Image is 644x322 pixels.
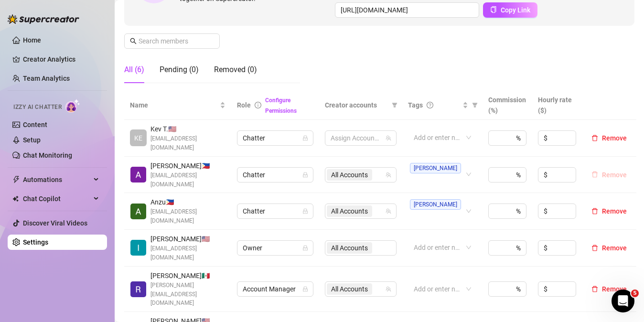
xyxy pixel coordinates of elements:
[302,172,308,178] span: lock
[483,91,532,120] th: Commission (%)
[124,91,231,120] th: Name
[331,170,368,180] span: All Accounts
[23,36,41,44] a: Home
[13,103,62,112] span: Izzy AI Chatter
[8,14,79,24] img: logo-BBDzfeDw.svg
[243,131,308,145] span: Chatter
[327,169,372,181] span: All Accounts
[23,121,47,129] a: Content
[327,283,372,295] span: All Accounts
[302,245,308,251] span: lock
[386,208,391,214] span: team
[243,282,308,296] span: Account Manager
[150,134,225,152] span: [EMAIL_ADDRESS][DOMAIN_NAME]
[23,151,72,159] a: Chat Monitoring
[501,6,530,14] span: Copy Link
[588,283,631,295] button: Remove
[150,197,225,207] span: Anzu 🇵🇭
[386,135,391,141] span: team
[23,219,87,227] a: Discover Viral Videos
[255,102,261,108] span: info-circle
[150,161,225,171] span: [PERSON_NAME] 🇵🇭
[602,285,627,293] span: Remove
[150,234,225,244] span: [PERSON_NAME] 🇺🇸
[150,124,225,134] span: Kev T. 🇺🇸
[631,290,639,297] span: 5
[386,172,391,178] span: team
[130,100,218,110] span: Name
[130,167,146,182] img: Anzu Alt
[410,163,461,173] span: [PERSON_NAME]
[588,132,631,144] button: Remove
[408,100,423,110] span: Tags
[588,205,631,217] button: Remove
[23,191,91,206] span: Chat Copilot
[591,245,598,251] span: delete
[214,64,257,75] div: Removed (0)
[302,135,308,141] span: lock
[602,207,627,215] span: Remove
[150,281,225,308] span: [PERSON_NAME][EMAIL_ADDRESS][DOMAIN_NAME]
[130,281,146,297] img: Regina Regina
[390,98,399,112] span: filter
[591,171,598,178] span: delete
[588,242,631,254] button: Remove
[302,286,308,292] span: lock
[12,176,20,183] span: thunderbolt
[150,171,225,189] span: [EMAIL_ADDRESS][DOMAIN_NAME]
[160,64,199,75] div: Pending (0)
[243,168,308,182] span: Chatter
[325,100,388,110] span: Creator accounts
[602,244,627,252] span: Remove
[302,208,308,214] span: lock
[130,240,146,256] img: Izzy Pascal
[410,199,461,210] span: [PERSON_NAME]
[130,38,137,44] span: search
[591,135,598,141] span: delete
[150,244,225,262] span: [EMAIL_ADDRESS][DOMAIN_NAME]
[23,136,41,144] a: Setup
[265,97,297,114] a: Configure Permissions
[612,290,634,312] iframe: Intercom live chat
[532,91,582,120] th: Hourly rate ($)
[392,102,397,108] span: filter
[386,286,391,292] span: team
[23,75,70,82] a: Team Analytics
[124,64,144,75] div: All (6)
[65,99,80,113] img: AI Chatter
[23,172,91,187] span: Automations
[591,286,598,292] span: delete
[331,206,368,216] span: All Accounts
[243,204,308,218] span: Chatter
[139,36,206,46] input: Search members
[23,52,99,67] a: Creator Analytics
[602,134,627,142] span: Remove
[472,102,478,108] span: filter
[427,102,433,108] span: question-circle
[588,169,631,181] button: Remove
[23,238,48,246] a: Settings
[331,284,368,294] span: All Accounts
[12,195,19,202] img: Chat Copilot
[591,208,598,215] span: delete
[150,270,225,281] span: [PERSON_NAME] 🇲🇽
[602,171,627,179] span: Remove
[243,241,308,255] span: Owner
[237,101,251,109] span: Role
[134,133,142,143] span: KE
[470,98,480,112] span: filter
[490,6,497,13] span: copy
[150,207,225,225] span: [EMAIL_ADDRESS][DOMAIN_NAME]
[130,204,146,219] img: Anzu
[327,205,372,217] span: All Accounts
[483,2,537,18] button: Copy Link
